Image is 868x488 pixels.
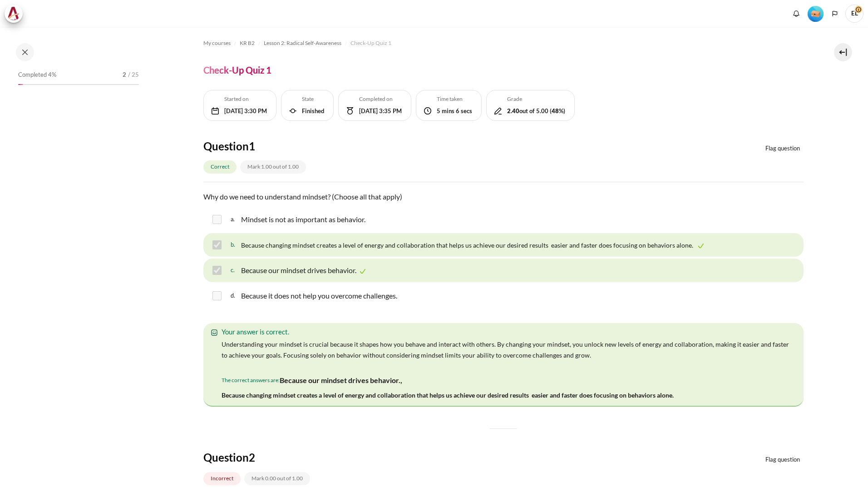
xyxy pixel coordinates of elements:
[264,39,341,47] span: Lesson 2: Radical Self-Awareness
[222,391,674,399] span: Because changing mindset creates a level of energy and collaboration that helps us achieve our de...
[358,267,367,276] img: Correct
[552,107,559,115] b: 48
[123,70,126,80] span: 2
[203,36,804,50] nav: Navigation bar
[507,95,565,103] h5: Grade
[203,38,231,49] a: My courses
[203,160,237,174] div: Correct
[804,5,827,22] a: Level #1
[224,107,267,116] div: [DATE] 3:30 PM
[249,451,255,464] span: 2
[7,7,20,20] img: Architeck
[507,107,565,116] div: out of 5.00 ( %)
[240,160,306,174] div: Mark 1.00 out of 1.00
[765,144,800,153] span: Flag question
[241,290,397,301] p: Because it does not help you overcome challenges.
[359,95,402,103] h5: Completed on
[507,107,519,115] b: 2.40
[240,39,255,47] span: KR B2
[359,107,402,116] div: [DATE] 3:35 PM
[203,39,231,47] span: My courses
[222,340,789,359] span: Understanding your mindset is crucial because it shapes how you behave and interact with others. ...
[241,214,365,225] p: Mindset is not as important as behavior.
[203,450,362,464] h4: Question
[808,6,824,22] img: Level #1
[302,95,324,103] h5: State
[217,327,790,337] div: Your answer is correct.
[244,472,310,485] div: Mark 0.00 out of 1.00
[203,139,358,153] h4: Question
[18,70,56,80] span: Completed 4%
[437,107,472,116] div: 5 mins 6 secs
[18,84,23,85] div: 4%
[789,7,803,20] div: Show notification window with no new notifications
[264,38,341,49] a: Lesson 2: Radical Self-Awareness
[241,265,356,276] p: Because our mindset drives behavior.
[224,95,267,103] h5: Started on
[350,38,391,49] a: Check-Up Quiz 1
[231,212,239,227] span: a.
[241,241,693,249] span: Because changing mindset creates a level of energy and collaboration that helps us achieve our de...
[203,191,804,202] p: Why do we need to understand mindset? (Choose all that apply)
[203,472,241,485] div: Incorrect
[845,5,863,23] span: EL
[437,95,472,103] h5: Time taken
[696,241,705,250] img: Correct
[203,64,271,76] h4: Check-Up Quiz 1
[231,263,239,278] span: c.
[231,289,239,303] span: d.
[280,375,402,386] p: Because our mindset drives behavior.,
[231,238,239,252] span: b.
[222,373,790,402] div: The correct answers are:
[845,5,863,23] a: User menu
[128,70,139,80] span: / 25
[808,5,824,22] div: Level #1
[5,5,27,23] a: Architeck Architeck
[765,455,800,464] span: Flag question
[240,38,255,49] a: KR B2
[302,107,324,116] div: Finished
[249,139,255,153] span: 1
[350,39,391,47] span: Check-Up Quiz 1
[828,7,842,20] button: Languages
